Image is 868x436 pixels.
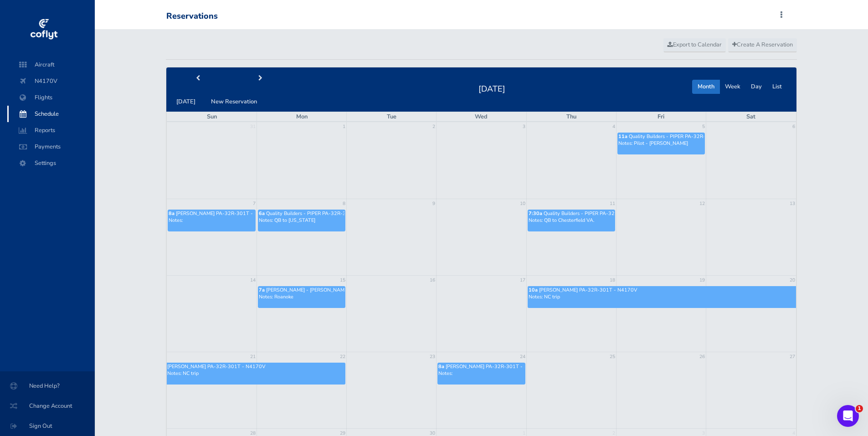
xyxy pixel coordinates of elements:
[789,199,796,208] a: 13
[169,210,175,217] span: 8a
[473,82,511,94] h2: [DATE]
[16,89,86,106] span: Flights
[11,378,84,394] span: Need Help?
[629,133,743,140] span: Quality Builders - PIPER PA-32R-301T - N4170V
[789,276,796,285] a: 20
[692,80,720,94] button: Month
[529,293,796,300] p: Notes: NC trip
[566,113,576,121] span: Thu
[728,38,797,52] a: Create A Reservation
[259,217,344,224] p: Notes: QB to [US_STATE]
[618,133,627,140] span: 11a
[342,122,346,131] a: 1
[745,80,767,94] button: Day
[519,352,526,361] a: 24
[446,363,544,370] span: [PERSON_NAME] PA-32R-301T - N4170V
[249,352,257,361] a: 21
[519,276,526,285] a: 17
[767,80,787,94] button: List
[539,287,637,293] span: [PERSON_NAME] PA-32R-301T - N4170V
[29,16,59,43] img: coflyt logo
[249,122,257,131] a: 31
[663,38,726,52] a: Export to Calendar
[657,113,664,121] span: Fri
[856,405,863,412] span: 1
[249,276,257,285] a: 14
[166,11,218,21] div: Reservations
[166,72,229,86] button: prev
[16,122,86,138] span: Reports
[609,352,616,361] a: 25
[266,210,380,217] span: Quality Builders - PIPER PA-32R-301T - N4170V
[339,352,346,361] a: 22
[16,106,86,122] span: Schedule
[11,418,84,434] span: Sign Out
[252,199,257,208] a: 7
[732,41,793,49] span: Create A Reservation
[522,122,526,131] a: 3
[339,276,346,285] a: 15
[167,363,266,370] span: [PERSON_NAME] PA-32R-301T - N4170V
[431,199,436,208] a: 9
[609,199,616,208] a: 11
[529,217,614,224] p: Notes: QB to Chesterfield VA.
[16,56,86,73] span: Aircraft
[266,287,408,293] span: [PERSON_NAME] - [PERSON_NAME] PA-32R-301T - N4170V
[746,113,755,121] span: Sat
[16,138,86,155] span: Payments
[205,95,262,109] button: New Reservation
[544,210,658,217] span: Quality Builders - PIPER PA-32R-301T - N4170V
[611,122,616,131] a: 4
[699,199,706,208] a: 12
[789,352,796,361] a: 27
[16,73,86,89] span: N4170V
[699,352,706,361] a: 26
[11,398,84,414] span: Change Account
[296,113,308,121] span: Mon
[259,210,265,217] span: 6a
[837,405,859,427] iframe: Intercom live chat
[229,72,292,86] button: next
[699,276,706,285] a: 19
[618,140,704,147] p: Notes: Pilot - [PERSON_NAME]
[167,370,344,377] p: Notes: NC trip
[438,370,524,377] p: Notes:
[519,199,526,208] a: 10
[171,95,201,109] button: [DATE]
[791,122,796,131] a: 6
[438,363,444,370] span: 8a
[529,210,542,217] span: 7:30a
[259,293,344,300] p: Notes: Roanoke
[701,122,706,131] a: 5
[429,352,436,361] a: 23
[342,199,346,208] a: 8
[176,210,274,217] span: [PERSON_NAME] PA-32R-301T - N4170V
[529,287,538,293] span: 10a
[431,122,436,131] a: 2
[668,41,722,49] span: Export to Calendar
[609,276,616,285] a: 18
[475,113,488,121] span: Wed
[207,113,217,121] span: Sun
[259,287,265,293] span: 7a
[387,113,396,121] span: Tue
[169,217,255,224] p: Notes:
[16,155,86,171] span: Settings
[719,80,746,94] button: Week
[429,276,436,285] a: 16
